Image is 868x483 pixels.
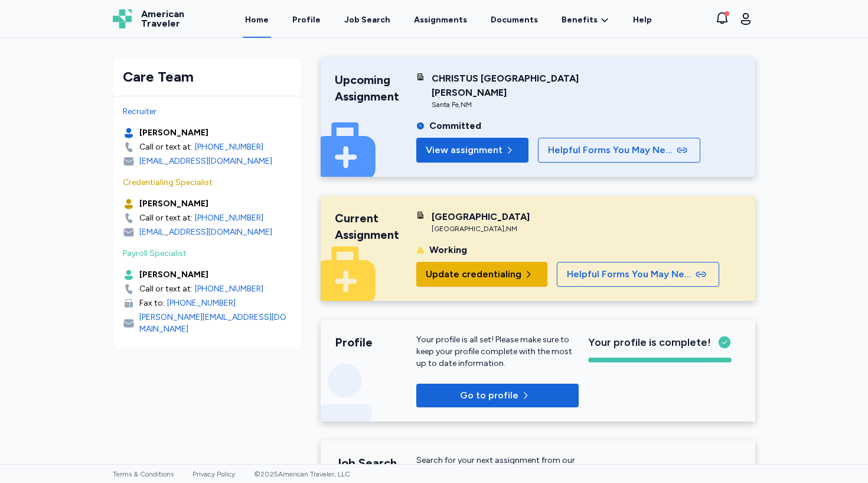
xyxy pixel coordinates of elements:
[426,143,502,157] span: View assignment
[426,267,521,281] span: Update credentialing
[588,334,711,351] span: Your profile is complete!
[139,312,292,335] div: [PERSON_NAME][EMAIL_ADDRESS][DOMAIN_NAME]
[432,210,530,224] div: [GEOGRAPHIC_DATA]
[243,1,271,38] a: Home
[548,143,674,157] span: Helpful Forms You May Need
[562,14,609,26] a: Benefits
[432,72,579,100] div: CHRISTUS [GEOGRAPHIC_DATA][PERSON_NAME]
[139,155,272,167] div: [EMAIL_ADDRESS][DOMAIN_NAME]
[139,226,272,238] div: [EMAIL_ADDRESS][DOMAIN_NAME]
[416,384,579,407] button: Go to profile
[123,248,292,260] div: Payroll Specialist
[167,297,236,309] a: [PHONE_NUMBER]
[139,269,208,281] div: [PERSON_NAME]
[344,14,390,26] div: Job Search
[567,267,693,281] span: Helpful Forms You May Need
[460,388,518,403] p: Go to profile
[562,14,598,26] span: Benefits
[123,177,292,189] div: Credentialing Specialist
[416,455,579,478] div: Search for your next assignment from our list of constantly updated job postings.
[123,106,292,118] div: Recruiter
[335,334,416,351] div: Profile
[335,455,416,471] div: Job Search
[195,141,263,153] a: [PHONE_NUMBER]
[141,9,184,28] span: American Traveler
[195,212,263,224] a: [PHONE_NUMBER]
[139,141,192,153] div: Call or text at:
[557,262,719,287] button: Helpful Forms You May Need
[538,138,700,163] button: Helpful Forms You May Need
[429,119,481,133] div: Committed
[139,283,192,295] div: Call or text at:
[113,470,174,478] a: Terms & Conditions
[335,72,416,105] div: Upcoming Assignment
[416,262,547,287] button: Update credentialing
[432,224,530,234] div: [GEOGRAPHIC_DATA] , NM
[416,138,528,163] button: View assignment
[139,127,208,139] div: [PERSON_NAME]
[139,297,165,309] div: Fax to:
[335,210,416,243] div: Current Assignment
[192,470,235,478] a: Privacy Policy
[254,470,350,478] span: © 2025 American Traveler, LLC
[139,212,192,224] div: Call or text at:
[432,100,579,109] div: Santa Fe , NM
[416,334,579,369] p: Your profile is all set! Please make sure to keep your profile complete with the most up to date ...
[139,198,208,210] div: [PERSON_NAME]
[123,67,292,86] div: Care Team
[195,283,263,295] a: [PHONE_NUMBER]
[429,243,467,257] div: Working
[113,9,132,28] img: Logo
